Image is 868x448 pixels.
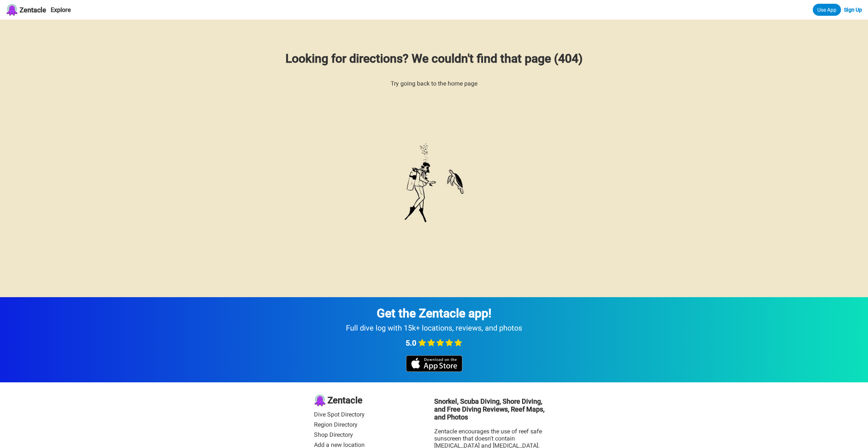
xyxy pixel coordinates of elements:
[24,80,844,87] h6: Try going back to the home page
[51,6,71,14] a: Explore
[24,51,844,66] h1: Looking for directions? We couldn't find that page (404)
[328,395,362,406] span: Zentacle
[314,411,434,418] a: Dive Spot Directory
[314,394,326,406] img: logo
[9,306,859,320] div: Get the Zentacle app!
[370,101,498,272] img: Diver with turtle
[9,323,859,332] div: Full dive log with 15k+ locations, reviews, and photos
[434,397,554,421] h3: Snorkel, Scuba Diving, Shore Diving, and Free Diving Reviews, Reef Maps, and Photos
[6,4,46,16] a: Zentacle logoZentacle
[6,4,18,16] img: Zentacle logo
[813,4,841,16] a: Use App
[314,421,434,428] a: Region Directory
[844,7,862,13] a: Sign Up
[406,338,416,347] span: 5.0
[314,431,434,438] a: Shop Directory
[406,355,462,372] img: iOS app store
[406,366,462,373] a: iOS app store
[20,6,46,14] span: Zentacle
